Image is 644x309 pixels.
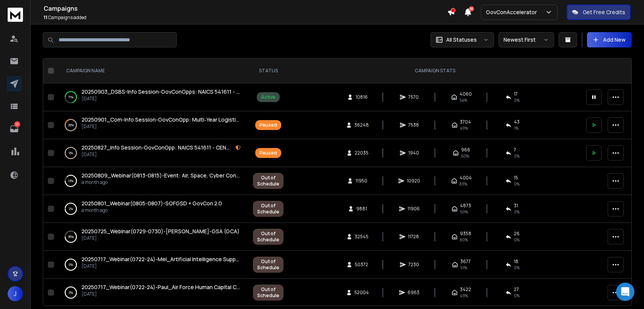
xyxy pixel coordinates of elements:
[82,144,377,151] span: 20250827_Info Session-GovConOpp: NAICS 541611 - CENTCOM IDIQ ([GEOGRAPHIC_DATA], [GEOGRAPHIC_DATA])
[514,209,520,215] span: 0 %
[514,231,520,237] span: 26
[261,94,276,100] div: Active
[259,150,277,156] div: Paused
[408,206,420,212] span: 11906
[57,83,248,111] td: 71%20250903_DSBS-Info Session-GovConOpps: NAICS 541611 - DSBS Profile Missing[DATE]
[257,286,279,299] div: Out of Schedule
[14,121,20,127] p: 12
[8,286,23,301] button: J
[69,261,73,268] p: 0 %
[514,125,518,131] span: 1 %
[460,97,467,103] span: 54 %
[288,59,582,83] th: CAMPAIGN STATS
[82,291,241,297] p: [DATE]
[82,228,240,235] a: 20250725_Webinar(0729-0730)-[PERSON_NAME]-GSA (GCA)
[355,150,368,156] span: 22035
[514,91,518,97] span: 17
[460,237,468,243] span: 80 %
[82,124,241,130] p: [DATE]
[460,175,472,181] span: 4004
[57,59,248,83] th: CAMPAIGN NAME
[583,8,625,16] p: Get Free Credits
[257,203,279,215] div: Out of Schedule
[408,262,419,268] span: 7230
[408,289,419,296] span: 6963
[69,289,73,296] p: 0 %
[356,206,367,212] span: 9881
[355,94,368,100] span: 10816
[82,96,241,102] p: [DATE]
[616,283,634,301] div: Open Intercom Messenger
[82,172,241,179] a: 20250809_Webinar(0813-0815)-Event: Air, Space, Cyber Con2025
[514,181,520,187] span: 0 %
[57,279,248,307] td: 0%20250717_Webinar(0722-24)-Paul_Air Force Human Capital CSO[DATE]
[7,121,22,137] a: 12
[355,262,368,268] span: 50372
[68,93,73,101] p: 71 %
[82,283,244,291] span: 20250717_Webinar(0722-24)-Paul_Air Force Human Capital CSO
[82,116,329,123] span: 20250901_Com-Info Session-GovConOpp: Multi‑Year Logistics & IT Support Program (Global Site)
[460,259,471,265] span: 3677
[461,153,469,159] span: 50 %
[460,125,468,131] span: 49 %
[82,172,249,179] span: 20250809_Webinar(0813-0815)-Event: Air, Space, Cyber Con2025
[68,233,74,241] p: 36 %
[57,111,248,139] td: 20%20250901_Com-Info Session-GovConOpp: Multi‑Year Logistics & IT Support Program (Global Site)[D...
[57,167,248,195] td: 13%20250809_Webinar(0813-0815)-Event: Air, Space, Cyber Con2025a month ago
[460,119,471,125] span: 3704
[460,265,467,271] span: 51 %
[57,139,248,167] td: 0%20250827_Info Session-GovConOpp: NAICS 541611 - CENTCOM IDIQ ([GEOGRAPHIC_DATA], [GEOGRAPHIC_DA...
[408,94,419,100] span: 7570
[82,200,222,207] a: 20250801_Webinar(0805-0807)-SOFGSD + GovCon 2.0
[460,209,468,215] span: 50 %
[461,147,470,153] span: 966
[514,147,516,153] span: 7
[567,5,631,20] button: Get Free Credits
[514,97,520,103] span: 0 %
[587,32,632,47] button: Add New
[44,15,447,21] p: Campaigns added
[68,121,74,129] p: 20 %
[259,122,277,128] div: Paused
[82,179,241,185] p: a month ago
[82,207,222,213] p: a month ago
[514,119,520,125] span: 43
[82,228,240,235] span: 20250725_Webinar(0729-0730)-[PERSON_NAME]-GSA (GCA)
[514,175,518,181] span: 15
[82,116,241,124] a: 20250901_Com-Info Session-GovConOpp: Multi‑Year Logistics & IT Support Program (Global Site)
[355,234,368,240] span: 32545
[408,234,419,240] span: 11728
[514,265,520,271] span: 0 %
[82,151,241,158] p: [DATE]
[354,289,369,296] span: 52004
[248,59,288,83] th: STATUS
[82,263,241,269] p: [DATE]
[514,259,518,265] span: 18
[514,293,520,299] span: 0 %
[82,88,241,96] a: 20250903_DSBS-Info Session-GovConOpps: NAICS 541611 - DSBS Profile Missing
[460,181,467,187] span: 83 %
[82,235,240,241] p: [DATE]
[486,8,540,16] p: GovConAccelerator
[460,91,472,97] span: 4060
[57,251,248,279] td: 0%20250717_Webinar(0722-24)-Mel_Artificial Intelligence Support to NATO Modeling and Simulation[D...
[407,178,420,184] span: 10920
[57,223,248,251] td: 36%20250725_Webinar(0729-0730)-[PERSON_NAME]-GSA (GCA)[DATE]
[8,8,23,22] img: logo
[514,153,520,159] span: 0 %
[68,177,73,185] p: 13 %
[408,150,419,156] span: 1940
[499,32,554,47] button: Newest First
[354,122,369,128] span: 36248
[69,205,73,213] p: 2 %
[514,203,518,209] span: 31
[69,149,73,157] p: 0 %
[460,203,471,209] span: 4873
[460,231,471,237] span: 9358
[460,286,471,293] span: 3422
[408,122,419,128] span: 7538
[82,283,241,291] a: 20250717_Webinar(0722-24)-Paul_Air Force Human Capital CSO
[44,14,47,21] span: 11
